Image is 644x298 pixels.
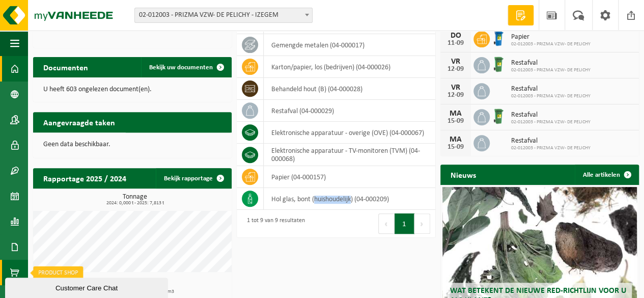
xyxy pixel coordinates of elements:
[511,59,591,67] span: Restafval
[511,119,591,125] span: 02-012003 - PRIZMA VZW- DE PELICHY
[264,34,435,56] td: gemengde metalen (04-000017)
[378,213,395,234] button: Previous
[264,144,435,166] td: elektronische apparatuur - TV-monitoren (TVM) (04-000068)
[38,201,232,206] span: 2024: 0,000 t - 2025: 7,813 t
[445,144,466,151] div: 15-09
[445,84,466,92] div: VR
[264,122,435,144] td: elektronische apparatuur - overige (OVE) (04-000067)
[149,64,213,71] span: Bekijk uw documenten
[445,32,466,40] div: DO
[511,41,591,47] span: 02-012003 - PRIZMA VZW- DE PELICHY
[264,188,435,210] td: hol glas, bont (huishoudelijk) (04-000209)
[445,66,466,73] div: 12-09
[511,145,591,151] span: 02-012003 - PRIZMA VZW- DE PELICHY
[5,276,170,298] iframe: chat widget
[511,111,591,119] span: Restafval
[575,165,638,185] a: Alle artikelen
[33,57,98,77] h2: Documenten
[33,112,125,132] h2: Aangevraagde taken
[511,137,591,145] span: Restafval
[134,8,313,23] span: 02-012003 - PRIZMA VZW- DE PELICHY - IZEGEM
[445,118,466,125] div: 15-09
[490,107,507,125] img: WB-0240-HPE-GN-01
[445,110,466,118] div: MA
[490,56,507,73] img: WB-0240-HPE-GN-01
[440,165,486,184] h2: Nieuws
[38,194,232,206] h3: Tonnage
[445,58,466,66] div: VR
[43,141,221,148] p: Geen data beschikbaar.
[242,212,305,235] div: 1 tot 9 van 9 resultaten
[445,92,466,99] div: 12-09
[264,56,435,78] td: karton/papier, los (bedrijven) (04-000026)
[490,30,507,47] img: WB-0240-HPE-BE-01
[141,57,231,77] a: Bekijk uw documenten
[264,166,435,188] td: papier (04-000157)
[264,78,435,100] td: behandeld hout (B) (04-000028)
[511,33,591,41] span: Papier
[395,213,414,234] button: 1
[135,8,312,22] span: 02-012003 - PRIZMA VZW- DE PELICHY - IZEGEM
[156,168,231,188] a: Bekijk rapportage
[511,67,591,73] span: 02-012003 - PRIZMA VZW- DE PELICHY
[511,93,591,99] span: 02-012003 - PRIZMA VZW- DE PELICHY
[43,86,221,93] p: U heeft 603 ongelezen document(en).
[264,100,435,122] td: restafval (04-000029)
[33,168,136,188] h2: Rapportage 2025 / 2024
[445,136,466,144] div: MA
[511,85,591,93] span: Restafval
[445,40,466,47] div: 11-09
[414,213,430,234] button: Next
